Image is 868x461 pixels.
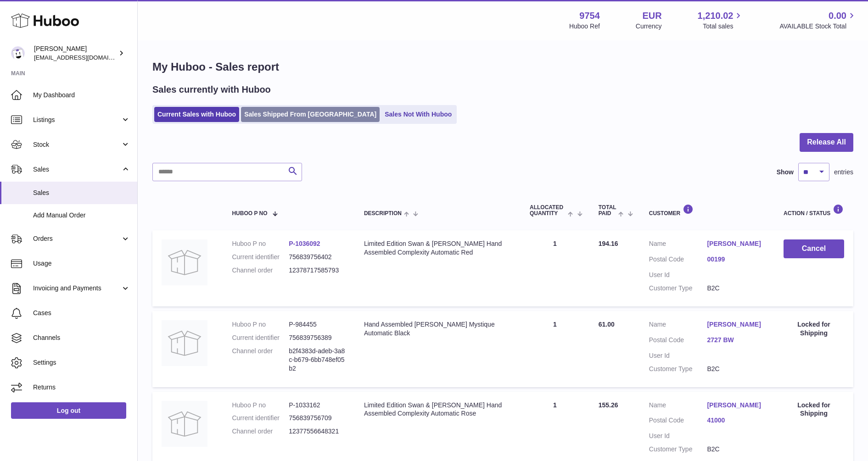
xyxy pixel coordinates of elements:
span: Listings [33,116,121,124]
span: My Dashboard [33,91,130,100]
dd: P-1033162 [289,401,346,410]
dt: Name [649,401,707,412]
div: Limited Edition Swan & [PERSON_NAME] Hand Assembled Complexity Automatic Red [364,239,511,257]
dt: Postal Code [649,416,707,427]
img: no-photo.jpg [162,239,207,285]
span: Orders [33,234,121,243]
dd: B2C [707,284,765,293]
dt: Current identifier [232,253,289,261]
img: info@fieldsluxury.london [11,46,25,60]
span: Returns [33,383,130,392]
img: no-photo.jpg [162,320,207,366]
span: Huboo P no [232,211,267,217]
dt: Name [649,320,707,331]
a: P-1036092 [289,240,320,247]
span: 61.00 [599,321,615,328]
span: Invoicing and Payments [33,284,121,293]
dd: b2f4383d-adeb-3a8c-b679-6bb748ef05b2 [289,347,346,373]
dt: Postal Code [649,255,707,266]
dt: User Id [649,351,707,360]
label: Show [777,168,794,177]
div: Locked for Shipping [784,320,844,338]
a: Log out [11,402,126,419]
span: Total paid [599,205,616,217]
a: Current Sales with Huboo [154,107,239,122]
span: Sales [33,189,130,197]
dd: P-984455 [289,320,346,329]
span: Description [364,211,402,217]
td: 1 [521,311,589,387]
dt: Postal Code [649,336,707,347]
dd: 756839756402 [289,253,346,261]
span: 0.00 [829,10,846,22]
dt: Huboo P no [232,320,289,329]
a: 1,210.02 Total sales [698,10,744,31]
span: Cases [33,309,130,317]
a: [PERSON_NAME] [707,401,765,410]
img: no-photo.jpg [162,401,207,447]
a: 0.00 AVAILABLE Stock Total [779,10,857,31]
dd: 756839756709 [289,414,346,422]
dt: Current identifier [232,333,289,342]
dd: 12378717585793 [289,266,346,275]
dt: Channel order [232,347,289,373]
dt: Name [649,239,707,250]
a: 00199 [707,255,765,264]
h2: Sales currently with Huboo [152,83,271,96]
dt: Customer Type [649,445,707,454]
span: AVAILABLE Stock Total [779,22,857,31]
strong: 9754 [579,10,600,22]
a: 41000 [707,416,765,425]
dt: Current identifier [232,414,289,422]
span: ALLOCATED Quantity [530,205,566,217]
dt: Channel order [232,427,289,436]
div: Action / Status [784,204,844,217]
dd: B2C [707,445,765,454]
dt: User Id [649,432,707,440]
span: Usage [33,259,130,268]
dt: Customer Type [649,365,707,373]
span: 155.26 [599,401,618,409]
dd: 12377556648321 [289,427,346,436]
dd: 756839756389 [289,333,346,342]
td: 1 [521,230,589,306]
div: Currency [636,22,662,31]
button: Cancel [784,239,844,258]
dd: B2C [707,365,765,373]
span: 194.16 [599,240,618,247]
dt: User Id [649,271,707,279]
dt: Customer Type [649,284,707,293]
div: Huboo Ref [569,22,600,31]
div: Limited Edition Swan & [PERSON_NAME] Hand Assembled Complexity Automatic Rose [364,401,511,418]
span: Settings [33,358,130,367]
span: Add Manual Order [33,211,130,220]
div: Hand Assembled [PERSON_NAME] Mystique Automatic Black [364,320,511,338]
a: [PERSON_NAME] [707,320,765,329]
span: Stock [33,140,121,149]
dt: Huboo P no [232,239,289,248]
div: Customer [649,204,765,217]
a: Sales Not With Huboo [381,107,455,122]
span: 1,210.02 [698,10,734,22]
span: [EMAIL_ADDRESS][DOMAIN_NAME] [34,54,135,61]
h1: My Huboo - Sales report [152,60,853,74]
dt: Channel order [232,266,289,275]
div: [PERSON_NAME] [34,44,117,62]
a: [PERSON_NAME] [707,239,765,248]
a: Sales Shipped From [GEOGRAPHIC_DATA] [241,107,380,122]
dt: Huboo P no [232,401,289,410]
strong: EUR [642,10,661,22]
span: entries [834,168,853,177]
a: 2727 BW [707,336,765,344]
button: Release All [800,133,853,152]
span: Sales [33,165,121,174]
span: Total sales [703,22,744,31]
div: Locked for Shipping [784,401,844,418]
span: Channels [33,333,130,342]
